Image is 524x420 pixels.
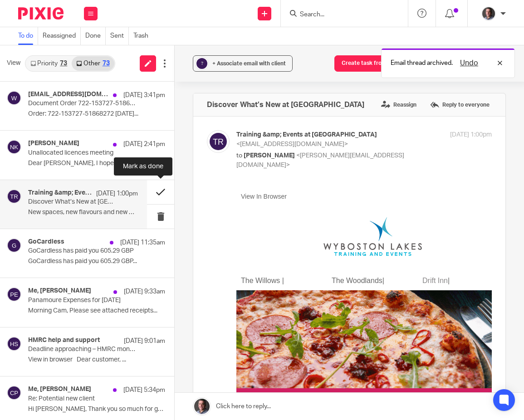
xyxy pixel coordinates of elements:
button: Undo [457,58,481,68]
a: The Willows | [5,89,48,97]
p: [DATE] 5:34pm [123,386,165,395]
h4: GoCardless [28,238,64,246]
img: svg%3E [7,238,21,253]
a: | [211,89,213,97]
div: 73 [103,60,110,67]
p: Discover What’s New at [GEOGRAPHIC_DATA] [28,198,116,206]
span: <[EMAIL_ADDRESS][DOMAIN_NAME]> [236,141,348,147]
a: View In Browser [5,5,50,12]
p: Morning Cam, Please see attached receipts... [28,307,165,315]
p: GoCardless has paid you 605.29 GBP... [28,258,165,265]
img: svg%3E [7,386,21,400]
span: + Associate email with client [212,61,286,66]
p: Document Order 722-153727-51868272/1 [28,100,138,107]
p: Unallocated licences meeting [28,149,138,157]
a: Reassigned [43,27,81,45]
h4: Me, [PERSON_NAME] [28,287,91,295]
h4: [PERSON_NAME] [28,140,79,147]
p: Email thread archived. [391,59,453,68]
p: New spaces, new flavours and new ways to unwind... [28,209,138,216]
span: [PERSON_NAME] [244,152,295,159]
p: Re: Potential new client [28,395,138,403]
a: Trash [133,27,153,45]
p: [DATE] 1:00pm [450,130,492,140]
img: CP%20Headshot.jpeg [481,6,496,21]
button: ? + Associate email with client [193,55,293,72]
p: Order: 722-153727-51868272 [DATE]... [28,110,165,118]
p: [DATE] 2:41pm [123,140,165,149]
img: svg%3E [7,337,21,351]
span: View [7,59,20,68]
a: Done [85,27,106,45]
a: Sent [110,27,129,45]
img: svg%3E [7,189,21,204]
a: Get in Contact [141,334,200,351]
p: Hi [PERSON_NAME], Thank you so much for getting back... [28,405,165,413]
span: Get in Contact [150,339,191,346]
a: Priority73 [26,56,72,71]
h4: [EMAIL_ADDRESS][DOMAIN_NAME] [28,91,108,98]
p: [DATE] 11:35am [120,238,165,247]
label: Reassign [379,98,419,112]
p: Dear [PERSON_NAME], I hope you're well. ... [28,160,165,167]
span: More about Meeting Point [14,339,86,346]
p: Panamoure Expenses for [DATE] [28,297,138,304]
label: Reply to everyone [428,98,492,112]
img: svg%3E [7,287,21,302]
a: More about Meeting Point [5,334,95,351]
div: ? [196,58,207,69]
img: svg%3E [7,140,21,154]
span: to [236,152,242,159]
span: Training &amp; Events at [GEOGRAPHIC_DATA] [236,132,377,138]
span: <[PERSON_NAME][EMAIL_ADDRESS][DOMAIN_NAME]> [236,152,404,168]
h4: Training &amp; Events at [GEOGRAPHIC_DATA] [28,189,92,197]
a: Other73 [72,56,114,71]
img: Pixie [18,7,64,20]
h4: Discover What’s New at [GEOGRAPHIC_DATA] [207,100,364,109]
p: [DATE] 9:01am [124,337,165,346]
span: Browser [27,5,50,12]
h4: Me, [PERSON_NAME] [28,386,91,393]
p: [DATE] 1:00pm [96,189,138,198]
p: GoCardless has paid you 605.29 GBP [28,247,138,255]
img: svg%3E [7,91,21,105]
p: View in browser﻿ Dear customer, ... [28,356,165,364]
p: [DATE] 9:33am [124,287,165,296]
span: View In [5,5,25,12]
h4: HMRC help and support [28,337,100,344]
a: The Woodlands| [95,89,148,97]
a: To do [18,27,38,45]
p: Deadline approaching – HMRC money laundering supervision [28,346,138,353]
img: svg%3E [207,130,230,153]
span: Drift Inn [186,89,213,97]
p: [DATE] 3:41pm [123,91,165,100]
div: 73 [60,60,67,67]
